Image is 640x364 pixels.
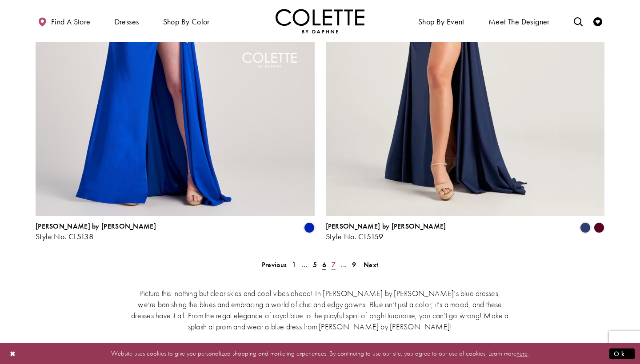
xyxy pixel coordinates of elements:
a: 7 [329,258,338,271]
span: Dresses [115,17,139,26]
a: here [516,349,528,358]
i: Navy Blue [580,222,591,233]
a: Next Page [361,258,381,271]
p: Website uses cookies to give you personalized shopping and marketing experiences. By continuing t... [64,348,576,360]
div: Colette by Daphne Style No. CL5138 [36,222,156,241]
span: 6 [322,260,326,269]
img: Colette by Daphne [276,9,364,33]
span: Shop by color [161,9,212,33]
span: ... [341,260,347,269]
span: 1 [292,260,296,269]
span: [PERSON_NAME] by [PERSON_NAME] [326,222,446,231]
span: Meet the designer [488,17,550,26]
span: 9 [352,260,356,269]
a: Find a store [36,9,92,33]
span: Previous [262,260,287,269]
a: Visit Home Page [276,9,364,33]
div: Colette by Daphne Style No. CL5159 [326,222,446,241]
span: Shop by color [163,17,210,26]
a: ... [299,258,310,271]
span: Style No. CL5159 [326,231,384,241]
span: Shop By Event [418,17,464,26]
span: [PERSON_NAME] by [PERSON_NAME] [36,222,156,231]
a: 5 [310,258,320,271]
a: Meet the designer [486,9,552,33]
i: Royal Blue [304,222,315,233]
a: Toggle search [572,9,585,33]
a: 9 [349,258,359,271]
button: Submit Dialog [609,348,635,359]
a: Check Wishlist [591,9,604,33]
a: ... [338,258,349,271]
a: Prev Page [259,258,289,271]
p: Picture this: nothing but clear skies and cool vibes ahead! In [PERSON_NAME] by [PERSON_NAME]’s b... [131,288,509,332]
span: Style No. CL5138 [36,231,93,241]
span: 7 [332,260,336,269]
span: Find a store [51,17,91,26]
i: Burgundy [594,222,604,233]
span: Dresses [112,9,141,33]
span: Shop By Event [416,9,467,33]
span: ... [302,260,308,269]
span: 5 [313,260,317,269]
button: Close Dialog [5,346,20,361]
a: 1 [289,258,299,271]
span: Next [364,260,378,269]
span: Current page [320,258,329,271]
